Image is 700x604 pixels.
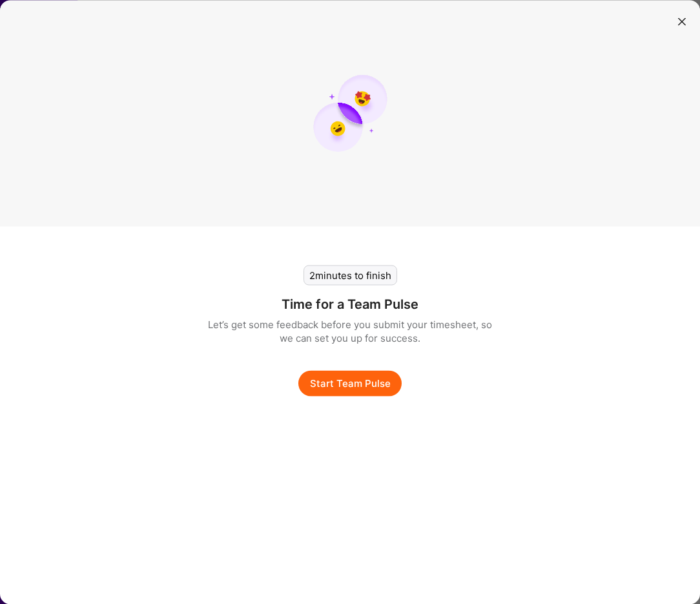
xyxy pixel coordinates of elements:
[313,74,387,152] img: team pulse start
[282,295,418,312] h4: Time for a Team Pulse
[208,317,492,344] p: Let’s get some feedback before you submit your timesheet, so we can set you up for success.
[304,265,397,285] div: 2 minutes to finish
[678,18,686,26] i: icon Close
[298,370,402,396] button: Start Team Pulse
